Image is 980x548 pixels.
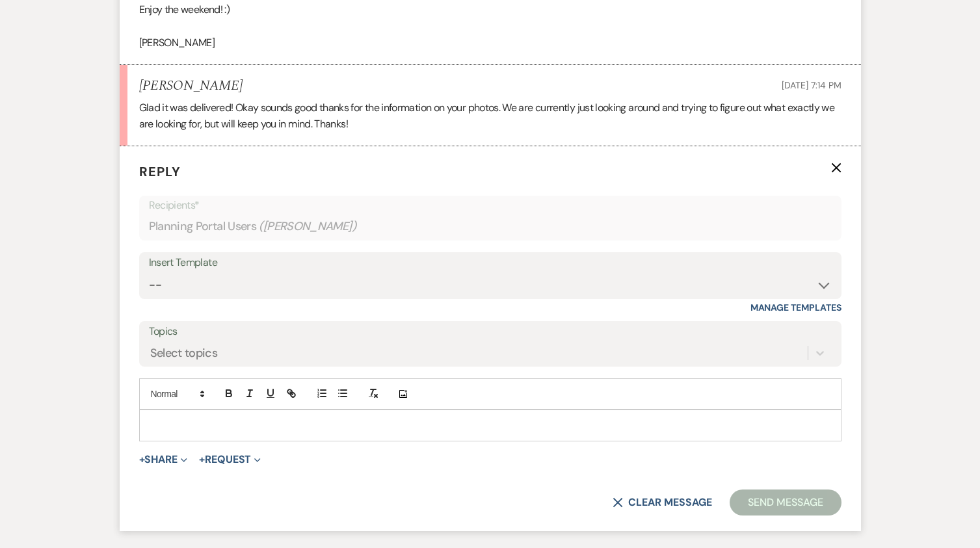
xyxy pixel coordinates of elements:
[730,489,841,515] button: Send Message
[149,197,832,214] p: Recipients*
[139,454,145,465] span: +
[613,497,711,508] button: Clear message
[139,99,841,133] p: Glad it was delivered! Okay sounds good thanks for the information on your photos. We are current...
[139,1,841,18] p: Enjoy the weekend! :)
[149,322,832,341] label: Topics
[139,454,188,465] button: Share
[139,78,243,94] h5: [PERSON_NAME]
[259,218,356,235] span: ( [PERSON_NAME] )
[750,302,841,313] a: Manage Templates
[149,254,832,272] div: Insert Template
[149,214,832,239] div: Planning Portal Users
[139,163,181,180] span: Reply
[782,79,841,91] span: [DATE] 7:14 PM
[139,34,841,51] p: [PERSON_NAME]
[150,345,218,362] div: Select topics
[199,454,205,465] span: +
[199,454,261,465] button: Request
